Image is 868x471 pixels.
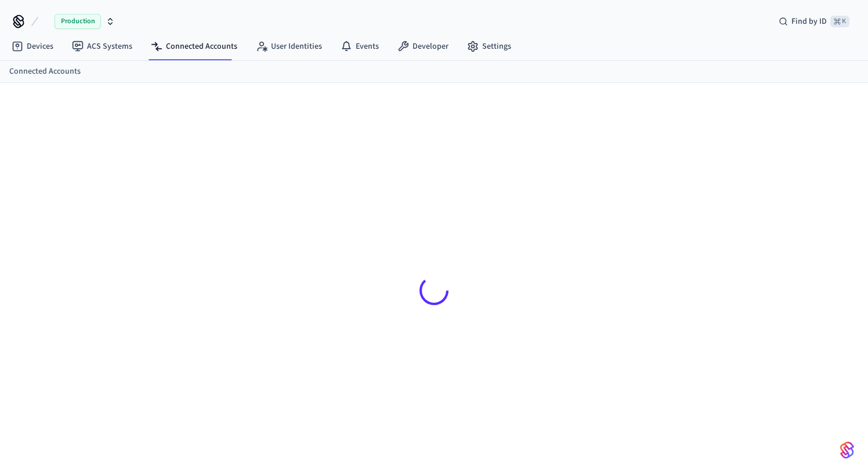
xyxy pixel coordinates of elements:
[840,441,854,459] img: SeamLogoGradient.69752ec5.svg
[331,36,388,57] a: Events
[791,16,827,27] span: Find by ID
[458,36,520,57] a: Settings
[830,16,849,27] span: ⌘ K
[2,36,63,57] a: Devices
[247,36,331,57] a: User Identities
[142,36,247,57] a: Connected Accounts
[63,36,142,57] a: ACS Systems
[769,11,859,32] div: Find by ID⌘ K
[55,14,101,29] span: Production
[388,36,458,57] a: Developer
[9,66,81,78] a: Connected Accounts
